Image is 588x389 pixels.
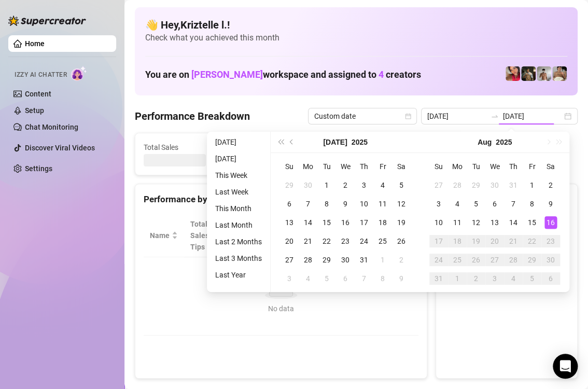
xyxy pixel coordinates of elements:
input: End date [503,110,562,122]
span: Active Chats [257,142,344,153]
span: 4 [379,69,384,80]
img: Vanessa [506,66,520,81]
span: Total Sales [144,142,231,153]
div: Sales by OnlyFans Creator [444,192,569,206]
th: Name [144,214,184,257]
a: Discover Viral Videos [25,144,95,152]
span: swap-right [491,112,499,120]
a: Content [25,90,51,98]
th: Sales / Hour [303,214,353,257]
div: Est. Hours Worked [248,224,289,247]
th: Total Sales & Tips [184,214,242,257]
span: Chat Conversion [359,224,404,247]
h4: 👋 Hey, Kriztelle l. ! [145,18,567,32]
img: logo-BBDzfeDw.svg [8,16,86,26]
th: Chat Conversion [353,214,418,257]
a: Chat Monitoring [25,123,78,131]
img: AI Chatter [71,66,87,81]
div: Open Intercom Messenger [553,354,578,379]
span: Name [150,230,170,241]
input: Start date [427,110,486,122]
span: Izzy AI Chatter [15,70,67,80]
span: Custom date [314,108,411,124]
span: calendar [405,113,411,119]
div: No data [154,303,408,314]
h4: Performance Breakdown [135,109,250,123]
div: Performance by OnlyFans Creator [144,192,418,206]
img: Tony [521,66,536,81]
span: to [491,112,499,120]
a: Setup [25,106,44,115]
img: aussieboy_j [537,66,551,81]
a: Settings [25,164,52,173]
span: [PERSON_NAME] [191,69,263,80]
span: Sales / Hour [310,224,338,247]
h1: You are on workspace and assigned to creators [145,69,421,80]
span: Messages Sent [369,142,456,153]
span: Total Sales & Tips [190,218,228,253]
span: Check what you achieved this month [145,32,567,44]
img: Aussieboy_jfree [552,66,567,81]
a: Home [25,39,45,48]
